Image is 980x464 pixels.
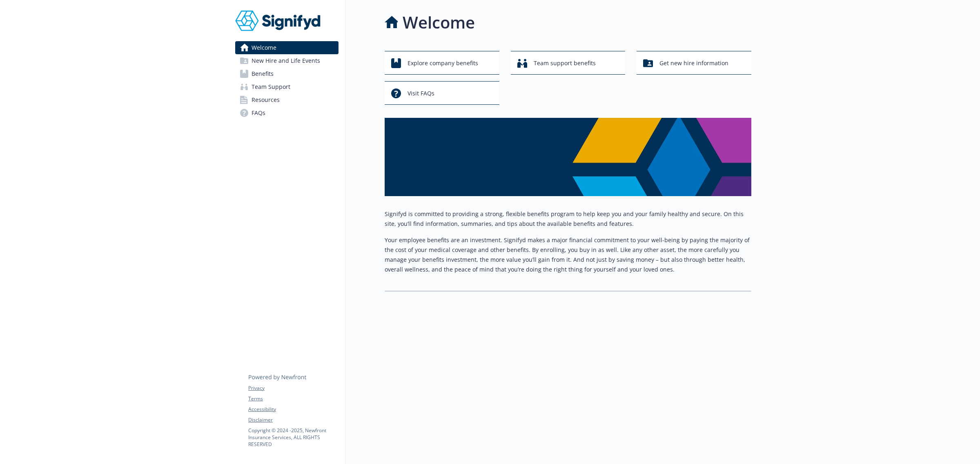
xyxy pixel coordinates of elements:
a: Disclaimer [248,416,338,424]
a: Terms [248,395,338,402]
span: FAQs [252,106,265,119]
h1: Welcome [403,10,475,35]
span: Team Support [252,80,290,93]
button: Team support benefits [511,51,626,75]
span: Benefits [252,67,274,80]
p: Signifyd is committed to providing a strong, flexible benefits program to help keep you and your ... [385,209,751,229]
button: Explore company benefits [385,51,499,75]
a: Resources [235,93,339,106]
a: Welcome [235,41,339,54]
a: New Hire and Life Events [235,54,339,67]
span: Welcome [252,41,276,54]
a: Privacy [248,384,338,392]
span: Get new hire information [659,55,728,71]
span: Resources [252,93,280,106]
p: Your employee benefits are an investment. Signifyd makes a major financial commitment to your wel... [385,235,751,274]
button: Visit FAQs [385,81,499,105]
span: Explore company benefits [408,55,478,71]
button: Get new hire information [637,51,751,75]
span: Team support benefits [534,55,596,71]
span: New Hire and Life Events [252,54,320,67]
p: Copyright © 2024 - 2025 , Newfront Insurance Services, ALL RIGHTS RESERVED [248,427,338,448]
span: Visit FAQs [408,86,434,101]
a: Accessibility [248,406,338,413]
a: Team Support [235,80,339,93]
a: Benefits [235,67,339,80]
img: overview page banner [385,118,751,196]
a: FAQs [235,106,339,119]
